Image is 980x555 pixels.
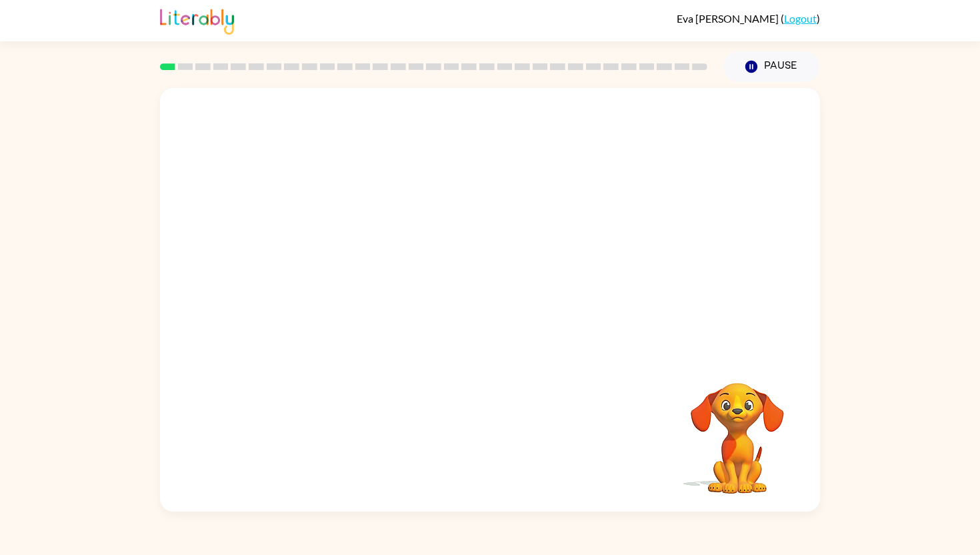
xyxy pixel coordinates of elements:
[677,12,820,25] div: ( )
[677,12,781,25] span: Eva [PERSON_NAME]
[671,362,804,496] video: Your browser must support playing .mp4 files to use Literably. Please try using another browser.
[723,51,820,82] button: Pause
[784,12,817,25] a: Logout
[160,5,234,35] img: Literably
